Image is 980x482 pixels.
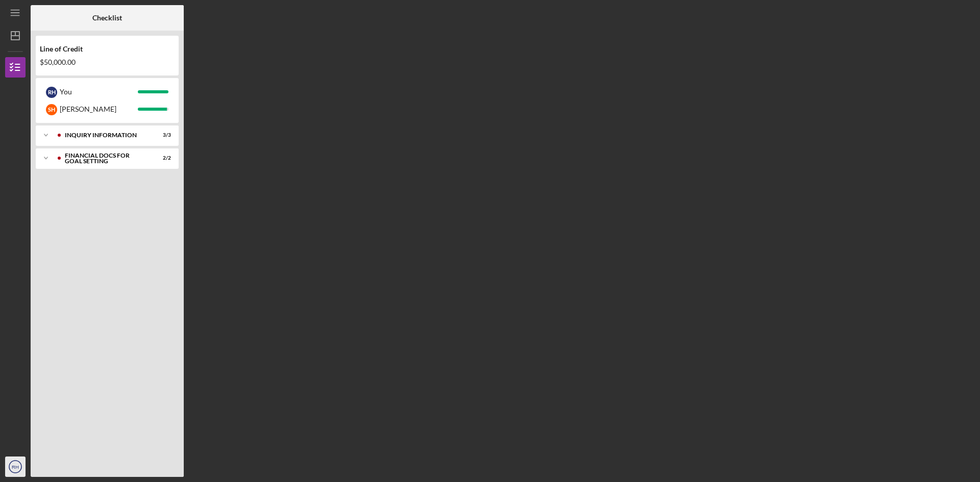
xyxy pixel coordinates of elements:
[65,132,145,138] div: INQUIRY INFORMATION
[5,456,26,477] button: RH
[60,83,138,100] div: You
[60,100,138,118] div: [PERSON_NAME]
[46,87,57,98] div: R H
[40,45,175,53] div: Line of Credit
[65,153,145,164] div: Financial Docs for Goal Setting
[92,14,122,22] b: Checklist
[40,58,175,66] div: $50,000.00
[12,464,19,470] text: RH
[153,132,171,138] div: 3 / 3
[153,155,171,161] div: 2 / 2
[46,104,57,115] div: S H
